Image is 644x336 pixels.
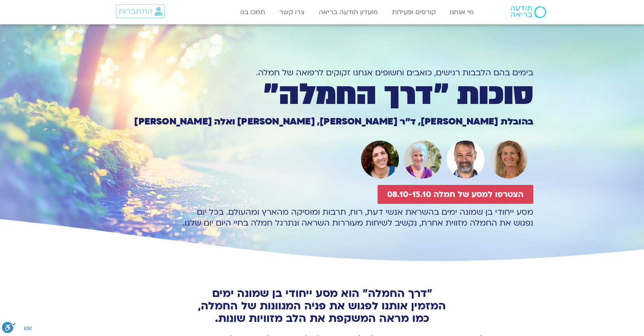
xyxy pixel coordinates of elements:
[275,4,309,20] a: צרו קשר
[388,4,440,20] a: קורסים ופעילות
[446,4,478,20] a: מי אנחנו
[511,6,546,18] img: תודעה בריאה
[149,287,495,325] h2: "דרך החמלה" הוא מסע ייחודי בן שמונה ימים המזמין אותנו לפגוש את פניה המגוונות של החמלה, כמו מראה ה...
[111,207,533,228] p: מסע ייחודי בן שמונה ימים בהשראת אנשי דעת, רוח, תרבות ומוסיקה מהארץ ומהעולם. בכל יום נפגוש את החמל...
[315,4,382,20] a: מועדון תודעה בריאה
[111,81,533,108] h1: סוכות ״דרך החמלה״
[236,4,269,20] a: תמכו בנו
[111,67,533,78] h1: בימים בהם הלבבות רגישים, כואבים וחשופים אנחנו זקוקים לרפואה של חמלה.
[111,117,533,126] h1: בהובלת [PERSON_NAME], ד״ר [PERSON_NAME], [PERSON_NAME] ואלה [PERSON_NAME]
[116,4,165,18] a: התחברות
[378,185,533,204] a: הצטרפו למסע של חמלה 08.10-15.10
[387,190,524,199] span: הצטרפו למסע של חמלה 08.10-15.10
[118,7,153,16] span: התחברות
